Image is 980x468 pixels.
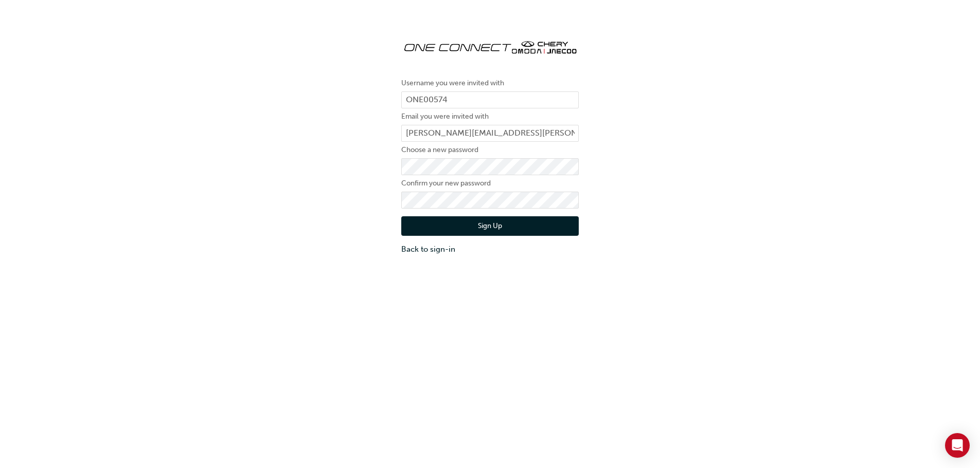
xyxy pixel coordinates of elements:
input: Username [401,91,579,109]
label: Username you were invited with [401,77,579,89]
label: Email you were invited with [401,110,579,123]
label: Confirm your new password [401,177,579,190]
button: Sign Up [401,216,579,236]
img: oneconnect [401,31,579,62]
a: Back to sign-in [401,244,579,255]
label: Choose a new password [401,144,579,156]
div: Open Intercom Messenger [945,433,970,458]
